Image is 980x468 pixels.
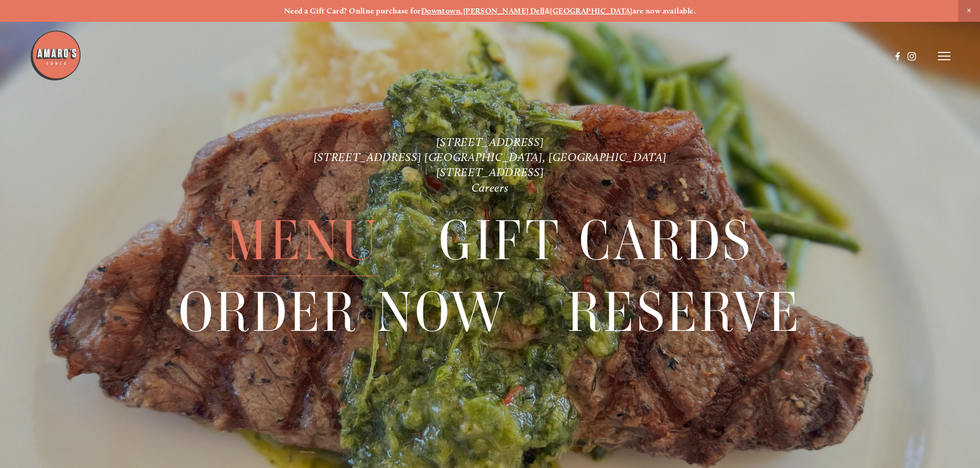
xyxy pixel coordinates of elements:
[179,276,508,347] span: Order Now
[227,205,380,275] a: Menu
[179,276,508,347] a: Order Now
[436,135,544,149] a: [STREET_ADDRESS]
[421,6,461,16] a: Downtown
[567,276,801,347] span: Reserve
[439,205,753,275] a: Gift Cards
[567,276,801,347] a: Reserve
[463,6,545,16] a: [PERSON_NAME] Dell
[436,165,544,179] a: [STREET_ADDRESS]
[227,205,380,276] span: Menu
[284,6,421,16] strong: Need a Gift Card? Online purchase for
[633,6,696,16] strong: are now available.
[314,150,667,164] a: [STREET_ADDRESS] [GEOGRAPHIC_DATA], [GEOGRAPHIC_DATA]
[472,180,509,194] a: Careers
[30,30,82,82] img: Amaro's Table
[439,205,753,276] span: Gift Cards
[550,6,633,16] a: [GEOGRAPHIC_DATA]
[545,6,550,16] strong: &
[461,6,463,16] strong: ,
